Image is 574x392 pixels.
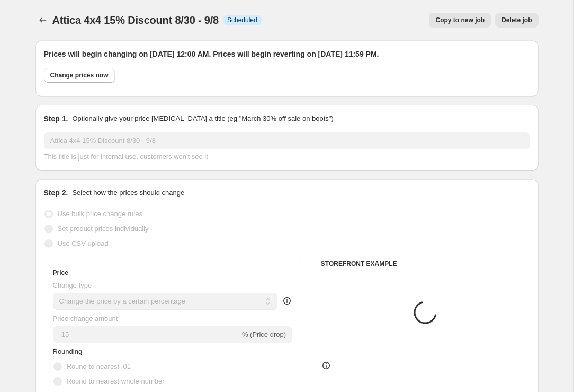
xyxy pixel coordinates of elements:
[282,296,292,306] div: help
[44,113,68,124] h2: Step 1.
[495,13,538,28] button: Delete job
[35,13,50,28] button: Price change jobs
[58,239,109,247] span: Use CSV upload
[501,16,532,24] span: Delete job
[72,188,184,198] p: Select how the prices should change
[242,331,286,338] span: % (Price drop)
[58,210,142,218] span: Use bulk price change rules
[67,362,131,370] span: Round to nearest .01
[53,326,240,343] input: -15
[44,153,208,161] span: This title is just for internal use, customers won't see it
[53,269,68,277] h3: Price
[321,260,530,268] h6: STOREFRONT EXAMPLE
[53,281,92,289] span: Change type
[227,16,257,24] span: Scheduled
[67,377,165,385] span: Round to nearest whole number
[50,71,109,79] span: Change prices now
[58,225,149,233] span: Set product prices individually
[44,188,68,198] h2: Step 2.
[44,68,115,83] button: Change prices now
[44,49,530,59] h2: Prices will begin changing on [DATE] 12:00 AM. Prices will begin reverting on [DATE] 11:59 PM.
[52,14,219,26] span: Attica 4x4 15% Discount 8/30 - 9/8
[435,16,485,24] span: Copy to new job
[53,315,118,323] span: Price change amount
[429,13,491,28] button: Copy to new job
[72,113,333,124] p: Optionally give your price [MEDICAL_DATA] a title (eg "March 30% off sale on boots")
[44,132,530,149] input: 30% off holiday sale
[53,348,83,355] span: Rounding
